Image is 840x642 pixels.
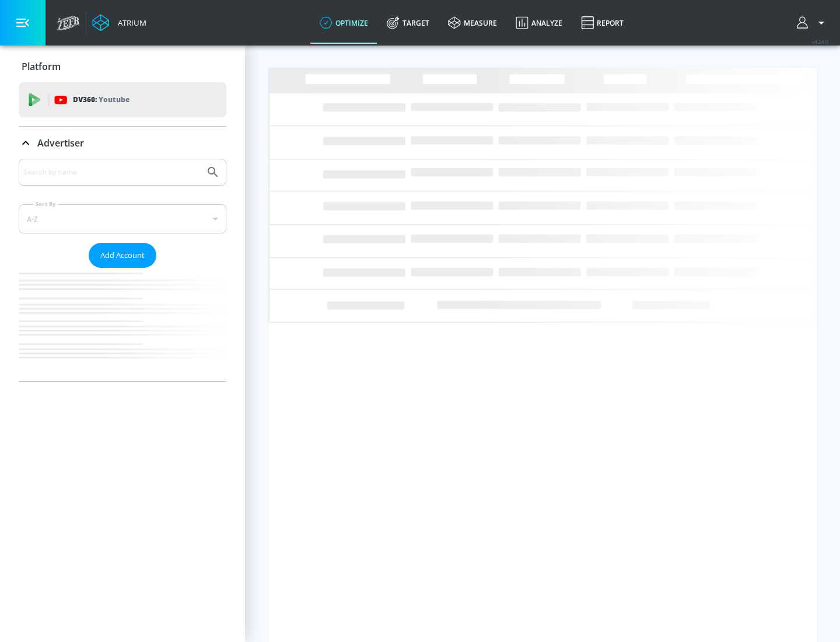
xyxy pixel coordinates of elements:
[812,39,828,45] span: v 4.24.0
[73,93,129,106] p: DV360:
[23,165,200,180] input: Search by name
[19,82,226,117] div: DV360: Youtube
[19,268,226,381] nav: list of Advertiser
[100,249,145,262] span: Add Account
[19,50,226,83] div: Platform
[92,14,146,32] a: Atrium
[19,127,226,159] div: Advertiser
[506,2,572,44] a: Analyze
[22,60,61,73] p: Platform
[113,18,146,28] div: Atrium
[19,159,226,381] div: Advertiser
[572,2,633,44] a: Report
[439,2,506,44] a: measure
[377,2,439,44] a: Target
[89,243,156,268] button: Add Account
[310,2,377,44] a: optimize
[37,137,84,149] p: Advertiser
[99,93,129,106] p: Youtube
[19,204,226,233] div: A-Z
[33,200,58,208] label: Sort By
